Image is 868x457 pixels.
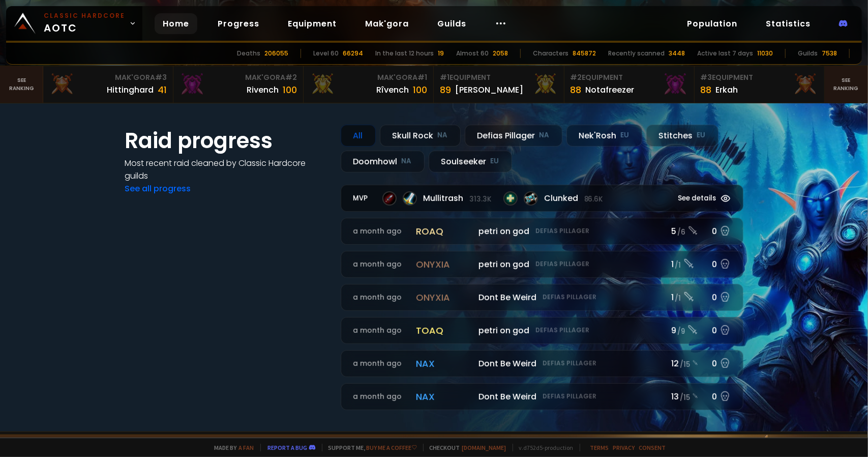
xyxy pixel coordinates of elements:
span: # 2 [285,72,297,82]
span: Mullitrash [423,192,491,205]
div: Characters [533,49,568,58]
small: MVP [353,193,372,204]
a: #3Equipment88Erkah [695,66,825,103]
h1: Raid progress [125,125,328,157]
div: 19 [438,49,444,58]
div: 11030 [757,49,773,58]
div: 66294 [343,49,363,58]
div: Active last 7 days [697,49,753,58]
div: Recently scanned [608,49,665,58]
div: Mak'Gora [49,72,167,83]
div: 2058 [493,49,508,58]
small: NA [438,130,448,140]
div: Hittinghard [107,83,154,96]
a: [DOMAIN_NAME] [462,444,506,451]
div: 88 [571,83,582,97]
div: Rîvench [376,83,409,96]
span: Support me, [322,444,417,451]
span: See details [678,193,716,204]
span: # 2 [571,72,582,82]
a: Privacy [613,444,635,451]
span: Clunked [544,192,603,205]
a: a month agonaxDont Be WeirdDefias Pillager13 /150 [341,383,743,410]
div: 89 [440,83,451,97]
a: a fan [239,444,254,451]
div: 88 [701,83,712,97]
div: Nek'Rosh [566,125,642,147]
div: Almost 60 [456,49,489,58]
div: Rivench [247,83,279,96]
a: a month agoonyxiaDont Be WeirdDefias Pillager1 /10 [341,284,743,311]
a: Mak'gora [357,13,417,34]
div: Stitches [646,125,719,147]
a: a month agonaxDont Be WeirdDefias Pillager12 /150 [341,350,743,377]
div: Erkah [716,83,738,96]
small: NA [540,130,550,140]
div: 100 [283,83,297,97]
small: NA [402,156,412,166]
div: [PERSON_NAME] [455,83,523,96]
small: Classic Hardcore [44,11,125,20]
a: MVPMullitrash313.3kClunked86.6kSee details [341,185,743,212]
small: EU [491,156,499,166]
a: Seeranking [825,66,868,103]
span: # 3 [701,72,712,82]
span: v. d752d5 - production [513,444,574,451]
a: Guilds [429,13,474,34]
div: Equipment [701,72,818,83]
a: Population [679,13,745,34]
a: Mak'Gora#1Rîvench100 [304,66,434,103]
div: In the last 12 hours [375,49,434,58]
a: Consent [639,444,666,451]
div: Level 60 [313,49,339,58]
div: Soulseeker [429,151,512,173]
div: Defias Pillager [465,125,562,147]
small: EU [697,130,706,140]
span: # 1 [417,72,427,82]
span: AOTC [44,11,125,36]
div: Deaths [237,49,260,58]
div: 3448 [669,49,685,58]
a: Home [155,13,197,34]
span: Made by [208,444,254,451]
div: Mak'Gora [179,72,297,83]
h4: Most recent raid cleaned by Classic Hardcore guilds [125,157,328,182]
a: #1Equipment89[PERSON_NAME] [434,66,564,103]
div: Notafreezer [586,83,635,96]
a: Mak'Gora#3Hittinghard41 [43,66,173,103]
span: # 3 [155,72,167,82]
div: 41 [158,83,167,97]
small: 313.3k [469,194,491,205]
div: Equipment [571,72,688,83]
small: 86.6k [584,194,603,205]
a: Statistics [758,13,819,34]
a: Mak'Gora#2Rivench100 [173,66,304,103]
a: Classic HardcoreAOTC [6,6,142,41]
div: 206055 [264,49,288,58]
div: Mak'Gora [310,72,427,83]
a: #2Equipment88Notafreezer [564,66,695,103]
small: EU [621,130,630,140]
div: Equipment [440,72,557,83]
a: Buy me a coffee [367,444,417,451]
a: See all progress [125,183,191,194]
span: # 1 [440,72,450,82]
span: Checkout [423,444,506,451]
a: Progress [209,13,267,34]
a: Report a bug [268,444,308,451]
div: Doomhowl [341,151,425,173]
div: 7538 [822,49,837,58]
a: a month agoroaqpetri on godDefias Pillager5 /60 [341,218,743,245]
div: 100 [413,83,427,97]
a: Equipment [280,13,345,34]
div: Guilds [798,49,818,58]
div: 845872 [573,49,596,58]
a: a month agotoaqpetri on godDefias Pillager9 /90 [341,317,743,344]
div: Skull Rock [380,125,461,147]
div: All [341,125,376,147]
a: a month agoonyxiapetri on godDefias Pillager1 /10 [341,251,743,278]
a: Terms [590,444,609,451]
